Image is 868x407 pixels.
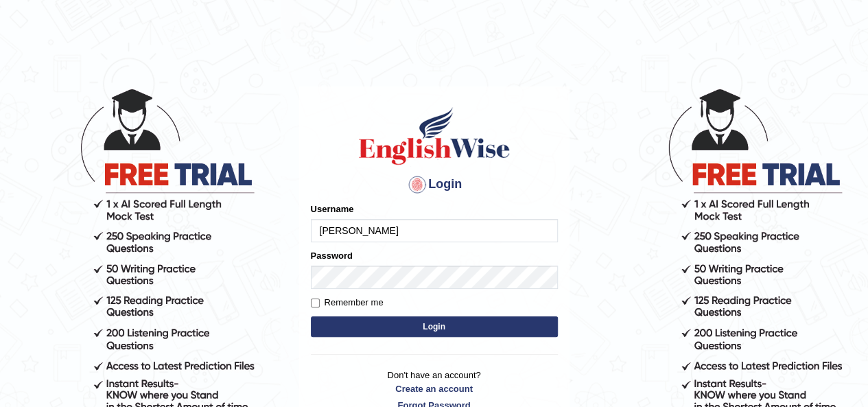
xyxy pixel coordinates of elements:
[311,174,558,196] h4: Login
[311,249,353,262] label: Password
[311,296,384,310] label: Remember me
[356,105,513,167] img: Logo of English Wise sign in for intelligent practice with AI
[311,316,558,337] button: Login
[311,382,558,395] a: Create an account
[311,299,320,307] input: Remember me
[311,202,354,216] label: Username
